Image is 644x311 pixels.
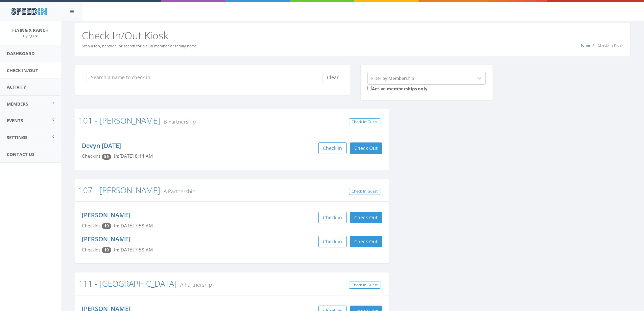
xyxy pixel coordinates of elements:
[367,86,372,90] input: Active memberships only
[82,30,623,41] h2: Check In/Out Kiosk
[78,184,160,196] a: 107 - [PERSON_NAME]
[82,211,130,219] a: [PERSON_NAME]
[318,142,347,154] button: Check in
[12,27,49,33] span: Flying X Ranch
[367,85,427,92] label: Active memberships only
[78,278,177,289] a: 111 - [GEOGRAPHIC_DATA]
[7,101,28,107] span: Members
[349,282,380,289] a: Check In Guest
[318,212,347,223] button: Check in
[102,247,111,253] span: Checkin count
[349,118,380,126] a: Check In Guest
[579,43,590,48] a: Home
[82,223,102,229] span: Checkins:
[350,212,382,223] button: Check Out
[177,281,212,288] small: A Partnership
[7,134,27,140] span: Settings
[7,117,23,124] span: Events
[323,72,343,83] button: Clear
[82,43,198,48] small: Scan a fob, barcode, or search for a club member or family name.
[82,141,121,150] a: Devyn [DATE]
[102,154,111,160] span: Checkin count
[82,153,102,159] span: Checkins:
[114,153,153,159] span: In: [DATE] 8:14 AM
[8,5,50,18] img: speedin_logo.png
[350,142,382,154] button: Check Out
[350,236,382,247] button: Check Out
[82,235,130,243] a: [PERSON_NAME]
[82,247,102,253] span: Checkins:
[349,188,380,195] a: Check In Guest
[7,151,34,157] span: Contact Us
[160,118,196,125] small: B Partnership
[87,72,328,83] input: Search a name to check in
[23,34,38,38] small: FlyingX
[78,115,160,126] a: 101 - [PERSON_NAME]
[23,32,38,39] a: FlyingX
[102,223,111,229] span: Checkin count
[114,247,153,253] span: In: [DATE] 7:58 AM
[598,43,623,48] span: Check-In Kiosk
[160,187,195,195] small: A Partnership
[318,236,347,247] button: Check in
[114,223,153,229] span: In: [DATE] 7:58 AM
[371,75,414,81] div: Filter by Membership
